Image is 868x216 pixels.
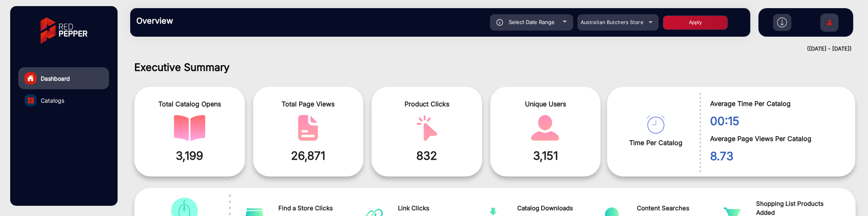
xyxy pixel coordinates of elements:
[581,19,643,25] span: Australian Butchers Store
[279,204,365,213] span: Find a Store Clicks
[18,67,109,89] a: Dashboard
[710,112,843,130] span: 00:15
[496,147,595,164] span: 3,151
[529,115,561,141] img: catalog
[41,74,70,83] span: Dashboard
[18,89,109,111] a: Catalogs
[174,115,206,141] img: catalog
[27,75,34,82] img: home
[122,45,852,53] div: ([DATE] - [DATE])
[637,204,723,213] span: Content Searches
[28,97,34,104] img: catalog
[136,16,250,26] h3: Overview
[777,18,787,27] img: h2download.svg
[134,61,856,73] h1: Executive Summary
[378,147,476,164] span: 832
[35,10,93,51] img: vmg-logo
[41,96,64,105] span: Catalogs
[663,15,728,30] button: Apply
[518,204,604,213] span: Catalog Downloads
[378,99,476,109] span: Product Clicks
[647,115,665,134] img: catalog
[710,148,843,165] span: 8.73
[710,134,843,143] span: Average Page Views Per Catalog
[710,99,843,108] span: Average Time Per Catalog
[496,99,595,109] span: Unique Users
[292,115,324,141] img: catalog
[496,19,503,26] img: icon
[259,147,358,164] span: 26,871
[411,115,443,141] img: catalog
[259,99,358,109] span: Total Page Views
[821,9,838,38] img: Sign%20Up.svg
[509,19,555,25] span: Select Date Range
[398,204,484,213] span: Link Clicks
[140,99,239,109] span: Total Catalog Opens
[140,147,239,164] span: 3,199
